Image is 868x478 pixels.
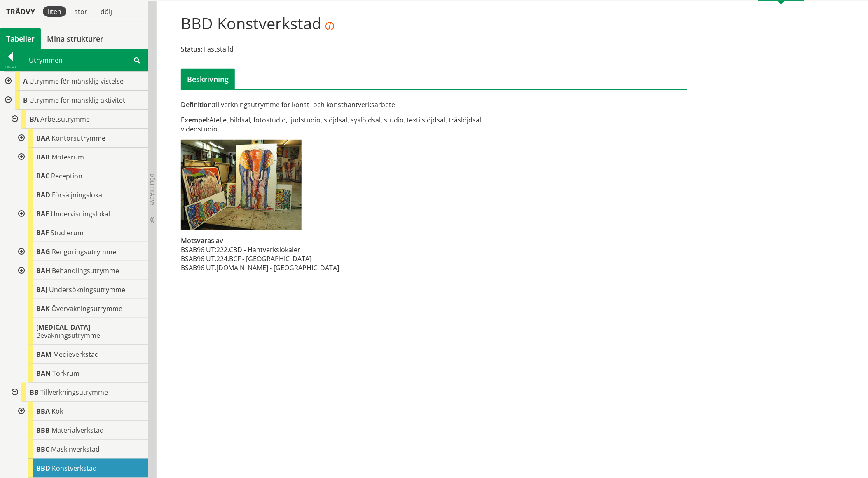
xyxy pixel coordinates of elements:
[36,266,50,275] span: BAH
[51,407,63,416] span: Kök
[181,263,216,272] td: BSAB96 UT:
[52,190,104,199] span: Försäljningslokal
[51,134,105,143] span: Kontorsutrymme
[23,96,28,105] span: B
[36,228,49,237] span: BAF
[181,115,209,124] span: Exempel:
[70,6,92,17] div: stor
[36,209,49,218] span: BAE
[181,69,235,89] div: Beskrivning
[52,266,119,275] span: Behandlingsutrymme
[149,173,156,206] span: Dölj trädvy
[36,247,50,256] span: BAG
[325,22,334,31] i: Objektet [Konstverkstad] tillhör en tabell som har publicerats i en senare version. Detta innebär...
[0,64,21,70] div: Tillbaka
[51,171,82,180] span: Reception
[30,388,39,397] span: BB
[36,285,47,294] span: BAJ
[41,28,110,49] a: Mina strukturer
[134,56,140,64] span: Sök i tabellen
[36,407,50,416] span: BBA
[36,445,49,454] span: BBC
[51,209,110,218] span: Undervisningslokal
[181,140,302,230] img: bbd-konstverkstad.jpg
[21,49,148,71] div: Utrymmen
[40,115,90,124] span: Arbetsutrymme
[36,350,51,359] span: BAM
[216,245,339,254] td: 222.CBD - Hantverkslokaler
[2,7,40,16] div: Trädvy
[36,331,100,340] span: Bevakningsutrymme
[36,464,50,473] span: BBD
[29,77,124,86] span: Utrymme för mänsklig vistelse
[52,464,97,473] span: Konstverkstad
[30,115,39,124] span: BA
[52,369,80,378] span: Torkrum
[23,77,28,86] span: A
[181,45,202,54] span: Status:
[181,100,514,109] div: tillverkningsutrymme för konst- och konsthantverksarbete
[181,254,216,263] td: BSAB96 UT:
[40,388,108,397] span: Tillverkningsutrymme
[51,304,122,313] span: Övervakningsutrymme
[36,152,50,162] span: BAB
[181,14,334,32] h1: BBD Konstverkstad
[52,247,116,256] span: Rengöringsutrymme
[216,263,339,272] td: [DOMAIN_NAME] - [GEOGRAPHIC_DATA]
[43,6,66,17] div: liten
[36,369,51,378] span: BAN
[29,96,125,105] span: Utrymme för mänsklig aktivitet
[204,45,234,54] span: Fastställd
[36,323,90,332] span: [MEDICAL_DATA]
[181,100,213,109] span: Definition:
[96,6,117,17] div: dölj
[181,115,514,134] div: Ateljé, bildsal, fotostudio, ljudstudio, slöjdsal, syslöjdsal, studio, textilslöjdsal, träslöjdsa...
[36,426,50,435] span: BBB
[51,152,84,162] span: Mötesrum
[181,236,223,245] span: Motsvaras av
[51,426,104,435] span: Materialverkstad
[49,285,125,294] span: Undersökningsutrymme
[51,228,84,237] span: Studierum
[36,190,50,199] span: BAD
[36,304,50,313] span: BAK
[36,134,50,143] span: BAA
[51,445,100,454] span: Maskinverkstad
[53,350,99,359] span: Medieverkstad
[181,245,216,254] td: BSAB96 UT:
[216,254,339,263] td: 224.BCF - [GEOGRAPHIC_DATA]
[36,171,49,180] span: BAC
